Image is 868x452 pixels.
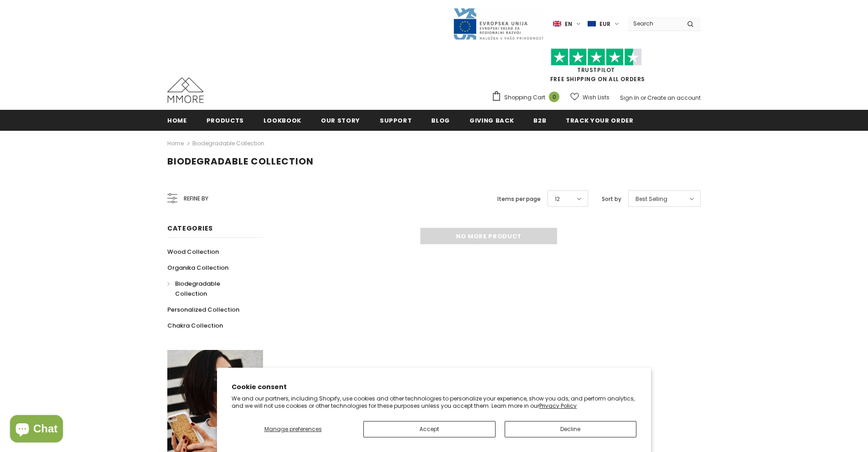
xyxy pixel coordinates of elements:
[551,48,642,66] img: Trust Pilot Stars
[628,17,680,30] input: Search Site
[620,94,639,102] a: Sign In
[470,116,514,125] span: Giving back
[207,116,244,125] span: Products
[363,421,496,437] button: Accept
[167,155,314,168] span: Biodegradable Collection
[232,421,354,437] button: Manage preferences
[263,116,301,125] span: Lookbook
[207,110,244,130] a: Products
[602,195,621,204] label: Sort by
[553,20,561,28] img: i-lang-1.png
[321,110,360,130] a: Our Story
[491,52,701,83] span: FREE SHIPPING ON ALL ORDERS
[167,138,184,149] a: Home
[167,77,204,103] img: MMORE Cases
[167,318,223,334] a: Chakra Collection
[565,20,572,29] span: en
[232,395,636,409] p: We and our partners, including Shopify, use cookies and other technologies to personalize your ex...
[167,224,213,233] span: Categories
[583,93,610,102] span: Wish Lists
[380,116,412,125] span: support
[577,66,615,74] a: Trustpilot
[504,93,545,102] span: Shopping Cart
[192,139,264,147] a: Biodegradable Collection
[505,421,637,437] button: Decline
[167,321,223,330] span: Chakra Collection
[641,94,646,102] span: or
[380,110,412,130] a: support
[555,195,560,204] span: 12
[232,382,636,392] h2: Cookie consent
[470,110,514,130] a: Giving back
[321,116,360,125] span: Our Story
[497,195,541,204] label: Items per page
[599,20,610,29] span: EUR
[264,425,322,433] span: Manage preferences
[453,7,544,41] img: Javni Razpis
[533,110,546,130] a: B2B
[167,244,219,260] a: Wood Collection
[7,415,66,445] inbox-online-store-chat: Shopify online store chat
[431,110,450,130] a: Blog
[647,94,701,102] a: Create an account
[453,20,544,27] a: Javni Razpis
[566,110,633,130] a: Track your order
[167,305,239,314] span: Personalized Collection
[566,116,633,125] span: Track your order
[635,195,667,204] span: Best Selling
[167,276,253,302] a: Biodegradable Collection
[263,110,301,130] a: Lookbook
[167,263,228,272] span: Organika Collection
[570,89,610,105] a: Wish Lists
[167,247,219,256] span: Wood Collection
[167,260,228,276] a: Organika Collection
[431,116,450,125] span: Blog
[184,194,208,204] span: Refine by
[167,302,239,318] a: Personalized Collection
[167,110,187,130] a: Home
[491,91,564,104] a: Shopping Cart 0
[549,92,559,102] span: 0
[167,116,187,125] span: Home
[175,279,220,298] span: Biodegradable Collection
[539,402,577,410] a: Privacy Policy
[533,116,546,125] span: B2B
